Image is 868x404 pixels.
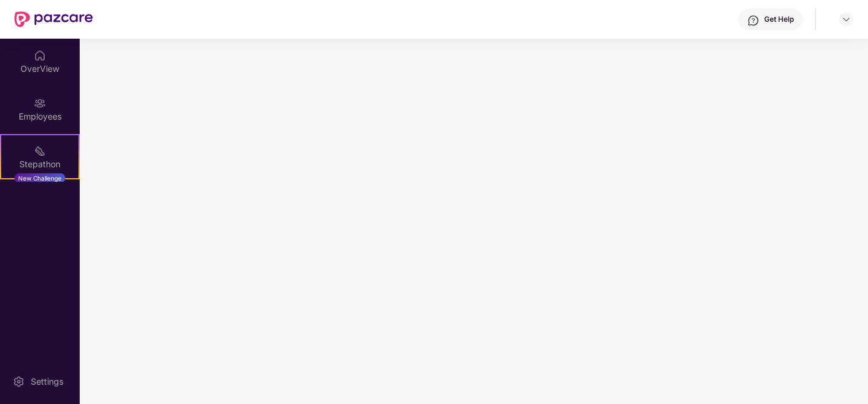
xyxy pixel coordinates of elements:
[764,14,794,24] div: Get Help
[27,376,67,388] div: Settings
[34,145,46,157] img: svg+xml;base64,PHN2ZyB4bWxucz0iaHR0cDovL3d3dy53My5vcmcvMjAwMC9zdmciIHdpZHRoPSIyMSIgaGVpZ2h0PSIyMC...
[14,173,65,183] div: New Challenge
[34,97,46,109] img: svg+xml;base64,PHN2ZyBpZD0iRW1wbG95ZWVzIiB4bWxucz0iaHR0cDovL3d3dy53My5vcmcvMjAwMC9zdmciIHdpZHRoPS...
[841,14,851,24] img: svg+xml;base64,PHN2ZyBpZD0iRHJvcGRvd24tMzJ4MzIiIHhtbG5zPSJodHRwOi8vd3d3LnczLm9yZy8yMDAwL3N2ZyIgd2...
[13,376,25,388] img: svg+xml;base64,PHN2ZyBpZD0iU2V0dGluZy0yMHgyMCIgeG1sbnM9Imh0dHA6Ly93d3cudzMub3JnLzIwMDAvc3ZnIiB3aW...
[14,11,93,27] img: New Pazcare Logo
[1,158,78,170] div: Stepathon
[747,14,759,27] img: svg+xml;base64,PHN2ZyBpZD0iSGVscC0zMngzMiIgeG1sbnM9Imh0dHA6Ly93d3cudzMub3JnLzIwMDAvc3ZnIiB3aWR0aD...
[34,50,46,62] img: svg+xml;base64,PHN2ZyBpZD0iSG9tZSIgeG1sbnM9Imh0dHA6Ly93d3cudzMub3JnLzIwMDAvc3ZnIiB3aWR0aD0iMjAiIG...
